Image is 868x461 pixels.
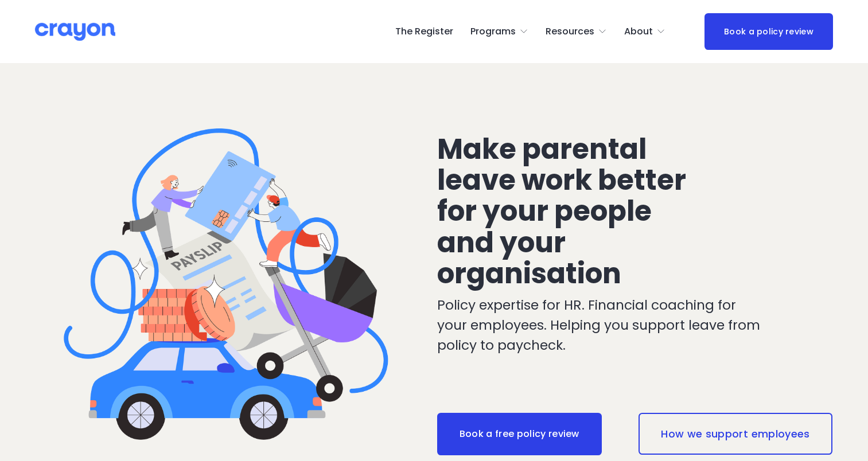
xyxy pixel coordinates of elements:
a: folder dropdown [624,22,665,41]
span: Resources [546,24,594,40]
span: About [624,24,653,40]
a: folder dropdown [546,22,607,41]
a: folder dropdown [470,22,528,41]
span: Make parental leave work better for your people and your organisation [437,130,692,293]
p: Policy expertise for HR. Financial coaching for your employees. Helping you support leave from po... [437,295,766,355]
a: The Register [395,22,453,41]
a: Book a policy review [704,13,834,50]
img: Crayon [35,22,115,42]
span: Programs [470,24,516,40]
a: How we support employees [639,413,832,455]
a: Book a free policy review [437,413,602,455]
